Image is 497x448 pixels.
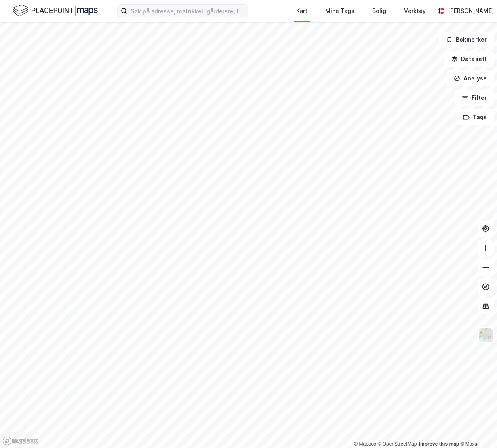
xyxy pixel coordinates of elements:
[457,409,497,448] div: Kontrollprogram for chat
[404,6,426,16] div: Verktøy
[354,441,376,447] a: Mapbox
[378,441,417,447] a: OpenStreetMap
[2,436,38,446] a: Mapbox homepage
[444,51,494,67] button: Datasett
[13,4,98,18] img: logo.f888ab2527a4732fd821a326f86c7f29.svg
[457,409,497,448] iframe: Chat Widget
[372,6,386,16] div: Bolig
[455,90,494,106] button: Filter
[439,32,494,48] button: Bokmerker
[448,6,494,16] div: [PERSON_NAME]
[296,6,307,16] div: Kart
[127,5,248,17] input: Søk på adresse, matrikkel, gårdeiere, leietakere eller personer
[456,109,494,125] button: Tags
[447,70,494,86] button: Analyse
[478,328,493,343] img: Z
[325,6,354,16] div: Mine Tags
[419,441,459,447] a: Improve this map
